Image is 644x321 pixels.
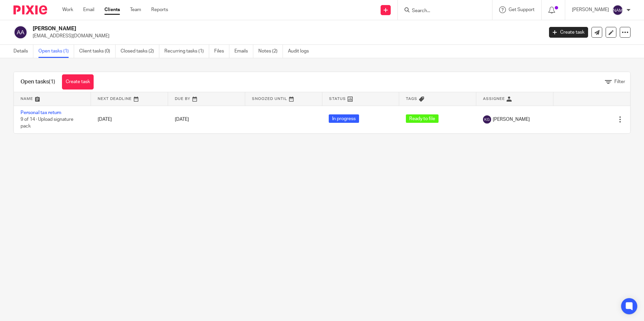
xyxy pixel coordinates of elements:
[21,117,73,129] span: 9 of 14 · Upload signature pack
[572,6,609,13] p: [PERSON_NAME]
[252,97,287,101] span: Snoozed Until
[13,25,28,39] img: svg%3E
[175,117,189,122] span: [DATE]
[13,5,47,14] img: Pixie
[62,6,73,13] a: Work
[258,45,283,58] a: Notes (2)
[214,45,229,58] a: Files
[62,74,94,90] a: Create task
[13,45,33,58] a: Details
[21,110,61,115] a: Personal tax return
[549,27,588,38] a: Create task
[83,6,94,13] a: Email
[49,79,55,84] span: (1)
[121,45,159,58] a: Closed tasks (2)
[483,115,491,123] img: svg%3E
[151,6,168,13] a: Reports
[130,6,141,13] a: Team
[79,45,116,58] a: Client tasks (0)
[411,8,472,14] input: Search
[91,106,168,133] td: [DATE]
[33,25,438,32] h2: [PERSON_NAME]
[329,114,359,123] span: In progress
[493,116,530,123] span: [PERSON_NAME]
[38,45,74,58] a: Open tasks (1)
[509,7,535,12] span: Get Support
[234,45,253,58] a: Emails
[612,5,623,15] img: svg%3E
[164,45,209,58] a: Recurring tasks (1)
[104,6,120,13] a: Clients
[288,45,314,58] a: Audit logs
[21,78,55,85] h1: Open tasks
[406,97,417,101] span: Tags
[33,33,539,39] p: [EMAIL_ADDRESS][DOMAIN_NAME]
[406,114,439,123] span: Ready to file
[329,97,346,101] span: Status
[614,79,625,84] span: Filter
